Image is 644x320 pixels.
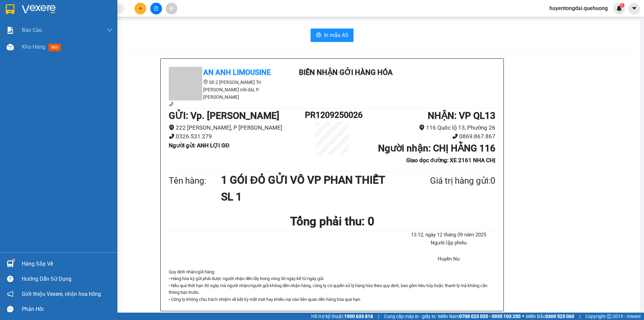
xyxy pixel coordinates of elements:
[135,3,146,14] button: plus
[169,123,305,132] li: 222 [PERSON_NAME], P [PERSON_NAME]
[316,32,321,39] span: printer
[344,314,373,319] strong: 1900 633 818
[359,123,495,132] li: 116 Quốc lộ 13, Phường 26
[22,304,112,314] div: Phản hồi
[169,110,279,121] b: GỬI : Vp. [PERSON_NAME]
[203,80,208,84] span: environment
[419,125,425,130] span: environment
[616,5,622,11] img: icon-new-feature
[169,296,495,303] p: • Công ty không chịu trách nhiệm về bất kỳ mất mát hay khiếu nại nào liên quan đến hàng hóa quá hạn.
[359,132,495,141] li: 0869.867.867
[607,314,611,319] span: copyright
[628,3,640,14] button: caret-down
[7,276,13,282] span: question-circle
[169,275,495,282] p: • Hàng hóa ký gửi phải được người nhận đến lấy trong vòng 30 ngày kể từ ngày gửi.
[169,125,174,130] span: environment
[138,6,143,11] span: plus
[311,29,354,42] button: printerIn mẫu A5
[22,26,42,34] span: Báo cáo
[22,44,45,50] span: Kho hàng
[452,133,458,139] span: phone
[169,6,174,11] span: aim
[7,27,14,34] img: solution-icon
[378,313,379,320] span: |
[545,314,574,319] strong: 0369 525 060
[459,314,521,319] strong: 0708 023 035 - 0935 103 250
[169,79,289,101] li: Số 2 [PERSON_NAME] Tri [PERSON_NAME] nối dài, P. [PERSON_NAME]
[166,3,177,14] button: aim
[631,5,637,11] span: caret-down
[402,239,495,247] li: Người lập phiếu
[621,3,623,8] span: 1
[150,3,162,14] button: file-add
[620,3,625,8] sup: 1
[169,282,495,296] p: • Nếu quá thời hạn 30 ngày mà người nhận/người gửi không đến nhận hàng, công ty có quyền xử lý hà...
[154,6,158,11] span: file-add
[406,157,495,164] b: Giao dọc đường: XE 2161 NHA CHỊ
[579,313,580,320] span: |
[7,306,13,312] span: message
[169,174,221,188] div: Tên hàng:
[22,290,101,298] span: Giới thiệu Vexere, nhận hoa hồng
[544,4,613,12] span: huyentongdai.quehuong
[169,133,174,139] span: phone
[22,259,112,269] div: Hàng sắp về
[7,260,14,267] img: warehouse-icon
[221,188,397,205] h1: SL 1
[428,110,495,121] b: NHẬN : VP QL13
[169,212,495,231] h1: Tổng phải thu: 0
[7,291,13,297] span: notification
[384,313,436,320] span: Cung cấp máy in - giấy in:
[13,259,15,261] sup: 1
[402,231,495,239] li: 13:12, ngày 12 tháng 09 năm 2025
[49,44,61,51] span: mới
[378,143,495,154] b: Người nhận : CHỊ HẰNG 116
[203,68,271,77] b: An Anh Limousine
[22,274,112,284] div: Hướng dẫn sử dụng
[324,31,348,39] span: In mẫu A5
[169,132,305,141] li: 0326.531.279
[169,102,173,106] span: phone
[107,28,112,33] span: down
[397,174,495,188] div: Giá trị hàng gửi: 0
[6,4,14,14] img: logo-vxr
[169,269,495,303] div: Quy định nhận/gửi hàng :
[311,313,373,320] span: Hỗ trợ kỹ thuật:
[305,108,359,122] h1: PR1209250026
[438,313,521,320] span: Miền Nam
[299,68,393,77] b: Biên nhận gởi hàng hóa
[402,255,495,263] li: Huyền Nu
[522,315,524,318] span: ⚪️
[526,313,574,320] span: Miền Bắc
[7,44,14,51] img: warehouse-icon
[169,142,229,149] b: Người gửi : ANH LỢI GĐ
[221,172,397,188] h1: 1 GÓI ĐỎ GỬI VÔ VP PHAN THIẾT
